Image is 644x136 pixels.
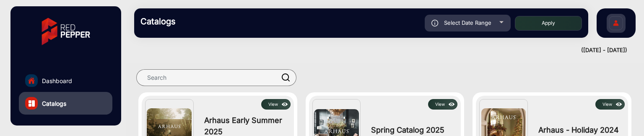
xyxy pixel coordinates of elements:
img: Sign%20Up.svg [607,10,625,39]
img: vmg-logo [36,10,96,52]
img: icon [447,100,457,109]
a: Dashboard [19,69,112,92]
button: Viewicon [428,99,457,110]
span: Spring Catalog 2025 [371,124,453,136]
img: icon [280,100,290,109]
button: Viewicon [261,99,291,110]
img: icon [614,100,624,109]
a: Catalogs [19,92,112,115]
img: icon [431,20,439,26]
div: ([DATE] - [DATE]) [126,46,627,55]
img: home [28,77,35,84]
img: prodSearch.svg [282,73,290,81]
button: Viewicon [595,99,625,110]
span: Catalogs [42,99,66,108]
button: Apply [515,16,582,31]
input: Search [136,69,296,86]
span: Arhaus - Holiday 2024 [538,124,621,136]
span: Dashboard [42,76,72,85]
h3: Catalogs [140,16,258,26]
img: catalog [29,100,35,107]
span: Select Date Range [444,19,491,26]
